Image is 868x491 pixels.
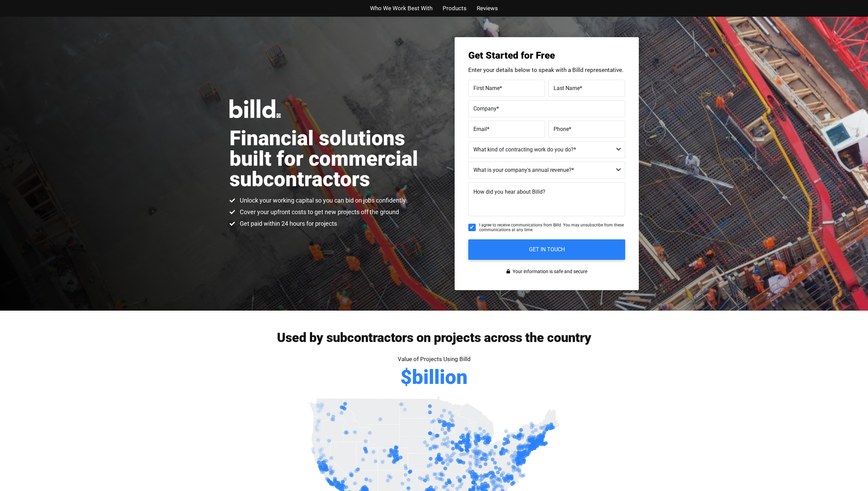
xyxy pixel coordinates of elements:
a: Reviews [477,3,498,13]
span: How did you hear about Billd? [473,189,545,195]
span: Company [473,105,497,111]
h1: Financial solutions built for commercial subcontractors [230,128,434,190]
h2: Used by subcontractors on projects across the country [230,331,639,344]
a: Who We Work Best With [370,3,432,13]
p: Enter your details below to speak with a Billd representative. [468,67,625,73]
span: Cover your upfront costs to get new projects off the ground [238,208,399,216]
input: GET IN TOUCH [468,239,625,260]
span: Your information is safe and secure [511,267,587,277]
h3: Get Started for Free [468,51,625,60]
span: Phone [554,125,569,132]
span: I agree to receive communications from Billd. You may unsubscribe from these communications at an... [479,223,625,233]
span: Get paid within 24 hours for projects [238,220,337,228]
span: Unlock your working capital so you can bid on jobs confidently [238,196,406,205]
span: Email [473,125,487,132]
a: Products [443,3,467,13]
span: Value of Projects Using Billd [398,356,471,362]
span: $ [398,367,412,387]
span: billion [412,367,471,387]
span: First Name [473,85,500,91]
input: I agree to receive communications from Billd. You may unsubscribe from these communications at an... [468,224,476,231]
span: Last Name [554,85,580,91]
